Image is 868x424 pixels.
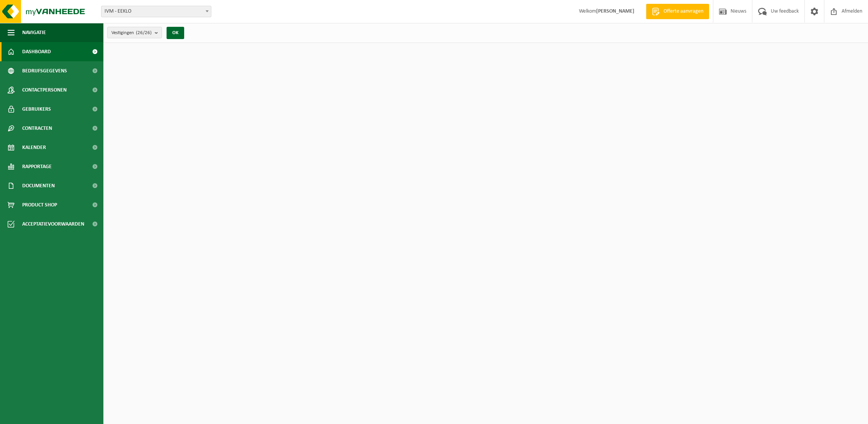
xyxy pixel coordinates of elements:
span: Contactpersonen [22,80,67,100]
span: Gebruikers [22,100,51,119]
span: Bedrijfsgegevens [22,61,67,80]
span: Offerte aanvragen [662,8,705,15]
span: IVM - EEKLO [101,6,211,17]
span: Contracten [22,119,52,138]
a: Offerte aanvragen [646,4,709,19]
span: Kalender [22,138,46,157]
button: Vestigingen(26/26) [107,27,162,38]
strong: [PERSON_NAME] [596,8,634,14]
span: IVM - EEKLO [101,6,211,17]
count: (26/26) [136,30,152,35]
span: Rapportage [22,157,52,176]
span: Navigatie [22,23,46,42]
button: OK [167,27,184,39]
span: Acceptatievoorwaarden [22,214,84,234]
span: Product Shop [22,195,57,214]
span: Documenten [22,176,55,195]
span: Vestigingen [111,27,152,39]
span: Dashboard [22,42,51,61]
